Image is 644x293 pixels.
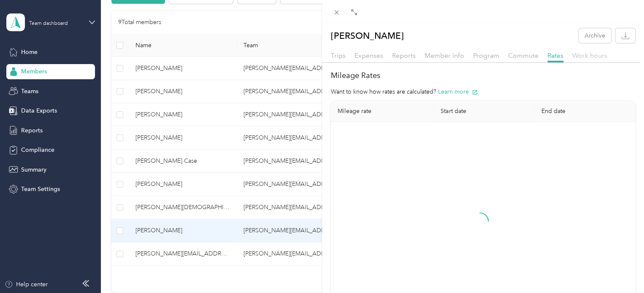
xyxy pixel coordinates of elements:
[331,28,404,43] p: [PERSON_NAME]
[331,87,635,96] div: Want to know how rates are calculated?
[425,51,464,59] span: Member info
[331,70,635,81] h2: Mileage Rates
[597,246,644,293] iframe: Everlance-gr Chat Button Frame
[331,101,434,122] th: Mileage rate
[354,51,383,59] span: Expenses
[438,87,478,96] button: Learn more
[331,51,346,59] span: Trips
[473,51,499,59] span: Program
[392,51,416,59] span: Reports
[535,101,635,122] th: End date
[508,51,538,59] span: Commute
[547,51,563,59] span: Rates
[572,51,607,59] span: Work hours
[434,101,534,122] th: Start date
[579,28,611,43] button: Archive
